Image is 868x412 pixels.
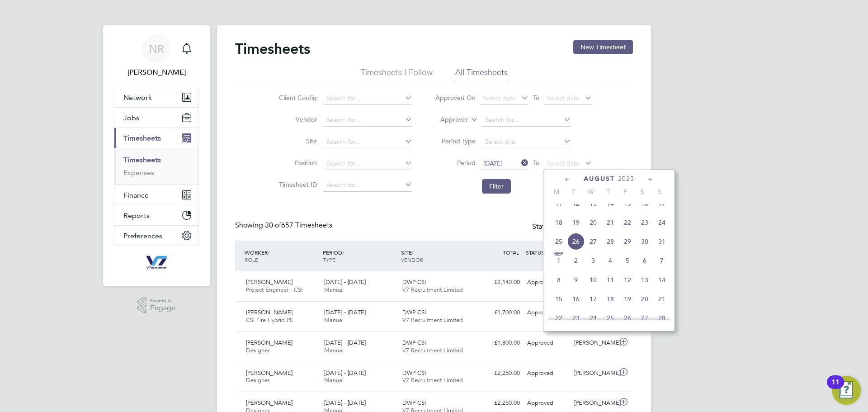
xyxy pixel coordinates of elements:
span: F [617,188,634,196]
span: 20 [585,214,602,231]
span: Engage [150,304,175,312]
span: [PERSON_NAME] [246,308,292,316]
span: 11 [550,195,567,212]
div: [PERSON_NAME] [571,336,618,350]
div: [PERSON_NAME] [571,396,618,411]
span: 4 [602,252,619,269]
span: 5 [619,252,636,269]
span: 17 [653,195,670,212]
a: Expenses [123,168,154,177]
span: Project Engineer - CSI [246,286,302,294]
span: 26 [619,309,636,327]
span: 30 [636,233,653,250]
div: Approved [524,396,571,411]
button: Finance [114,185,198,205]
button: Network [114,87,198,107]
span: Jobs [123,114,139,122]
div: PERIOD [321,244,399,268]
span: TYPE [323,256,335,263]
span: / [268,249,269,256]
span: 22 [550,309,567,327]
span: 14 [602,195,619,212]
span: 8 [550,271,567,289]
span: 6 [636,252,653,269]
span: To [530,92,542,104]
div: £1,800.00 [476,336,524,350]
span: 26 [567,233,585,250]
input: Search for... [323,157,412,170]
nav: Main navigation [103,25,210,286]
span: T [599,188,617,196]
span: 657 Timesheets [265,221,332,230]
div: WORKER [242,244,321,268]
span: VENDOR [401,256,423,263]
a: Powered byEngage [137,297,176,314]
span: 3 [585,252,602,269]
span: Powered by [150,297,175,304]
span: 21 [653,290,670,308]
button: Jobs [114,108,198,128]
div: Timesheets [114,148,198,185]
label: Approved On [435,94,476,102]
label: Vendor [276,115,317,123]
span: To [530,157,542,169]
span: [PERSON_NAME] [246,339,292,346]
span: 25 [550,233,567,250]
span: / [412,249,414,256]
span: 24 [585,309,602,327]
span: 28 [653,309,670,327]
input: Search for... [323,92,412,105]
div: £2,140.00 [476,275,524,290]
li: All Timesheets [455,67,508,83]
label: Client Config [276,94,317,102]
img: v7recruitment-logo-retina.png [142,255,170,270]
span: [DATE] - [DATE] [324,369,366,377]
span: 29 [619,233,636,250]
span: 10 [585,271,602,289]
span: 30 of [265,221,281,230]
span: Designer [246,376,269,384]
div: [PERSON_NAME] [571,366,618,381]
span: Natasha Raso [114,67,199,78]
span: DWP CSI [402,399,426,407]
div: £2,250.00 [476,366,524,381]
button: Preferences [114,226,198,246]
span: 16 [567,290,585,308]
span: 28 [602,233,619,250]
span: 15 [550,290,567,308]
span: M [548,188,565,196]
div: 11 [831,382,840,394]
span: 21 [602,214,619,231]
span: [DATE] - [DATE] [324,399,366,407]
div: £2,250.00 [476,396,524,411]
div: Approved [524,336,571,350]
span: ROLE [245,256,258,263]
button: Reports [114,205,198,225]
label: Period [435,159,476,167]
input: Search for... [482,114,571,127]
div: Approved [524,305,571,320]
span: 18 [550,214,567,231]
span: V7 Recruitment Limited [402,316,463,324]
span: [DATE] - [DATE] [324,308,366,316]
span: / [342,249,344,256]
button: Open Resource Center, 11 new notifications [832,376,861,405]
span: Timesheets [123,134,161,142]
span: 2025 [618,175,634,183]
span: 27 [636,309,653,327]
span: 14 [653,271,670,289]
span: TOTAL [503,249,519,256]
span: DWP CSI [402,308,426,316]
label: Position [276,159,317,167]
span: [DATE] [483,159,503,167]
span: 15 [619,195,636,212]
span: 7 [653,252,670,269]
div: Approved [524,275,571,290]
span: V7 Recruitment Limited [402,286,463,294]
span: 31 [653,233,670,250]
span: 16 [636,195,653,212]
div: SITE [399,244,477,268]
span: [PERSON_NAME] [246,278,292,286]
span: DWP CSI [402,339,426,346]
label: Period Type [435,137,476,145]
